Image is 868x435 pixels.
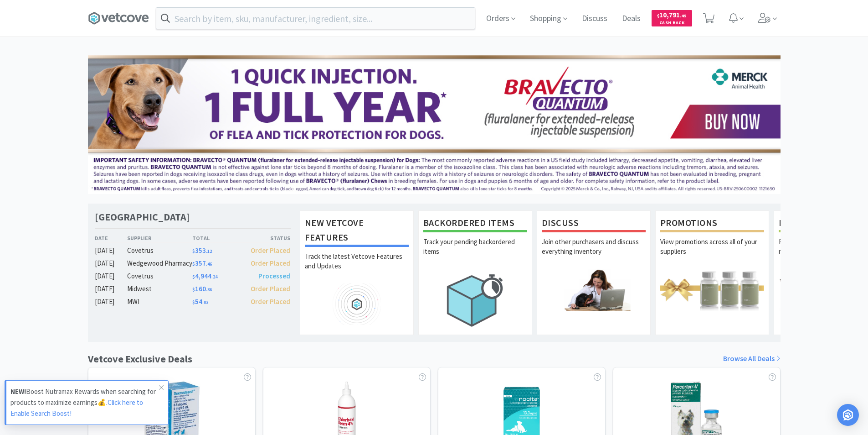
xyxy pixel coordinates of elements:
a: [DATE]Wedgewood Pharmacy$357.46Order Placed [95,258,291,269]
h1: Backordered Items [423,215,527,232]
h1: Vetcove Exclusive Deals [88,351,192,367]
span: 353 [192,246,212,255]
div: [DATE] [95,271,128,282]
a: $10,791.45Cash Back [652,6,692,31]
a: [DATE]Covetrus$353.12Order Placed [95,245,291,256]
input: Search by item, sku, manufacturer, ingredient, size... [156,8,475,29]
span: Order Placed [251,297,290,306]
span: . 45 [680,13,687,19]
img: hero_backorders.png [423,269,527,331]
div: Date [95,234,128,242]
span: 54 [192,297,208,306]
span: 10,791 [657,10,687,19]
div: Status [241,234,291,242]
h1: Discuss [542,215,646,232]
div: Open Intercom Messenger [837,404,859,426]
img: hero_promotions.png [660,269,764,310]
span: 4,944 [192,272,217,280]
p: Boost Nutramax Rewards when searching for products to maximize earnings💰. [10,386,159,419]
span: Cash Back [657,21,687,26]
a: Backordered ItemsTrack your pending backordered items [418,210,532,335]
a: Discuss [578,15,611,23]
span: . 12 [206,248,212,254]
a: [DATE]Covetrus$4,944.24Processed [95,271,291,282]
span: Order Placed [251,284,290,293]
img: hero_discuss.png [542,269,646,310]
span: $ [192,299,195,305]
div: [DATE] [95,258,128,269]
div: [DATE] [95,296,128,307]
a: New Vetcove FeaturesTrack the latest Vetcove Features and Updates [300,210,414,335]
h1: Promotions [660,215,764,232]
img: 3ffb5edee65b4d9ab6d7b0afa510b01f.jpg [88,55,781,194]
div: [DATE] [95,245,128,256]
span: . 46 [206,261,212,267]
strong: NEW! [10,387,26,396]
span: . 03 [202,299,208,305]
span: Order Placed [251,259,290,267]
a: DiscussJoin other purchasers and discuss everything inventory [537,210,651,335]
h1: New Vetcove Features [305,215,409,247]
div: Supplier [127,234,192,242]
h1: [GEOGRAPHIC_DATA] [95,210,190,224]
p: Track the latest Vetcove Features and Updates [305,252,409,283]
span: . 24 [211,274,217,280]
div: [DATE] [95,283,128,294]
span: $ [192,274,195,280]
a: Deals [618,15,644,23]
span: . 86 [206,287,212,293]
span: $ [192,261,195,267]
div: Total [192,234,241,242]
a: PromotionsView promotions across all of your suppliers [655,210,769,335]
span: 357 [192,259,212,267]
p: Track your pending backordered items [423,237,527,269]
span: $ [657,13,659,19]
span: $ [192,287,195,293]
a: [DATE]MWI$54.03Order Placed [95,296,291,307]
span: 160 [192,284,212,293]
span: Order Placed [251,246,290,255]
p: Join other purchasers and discuss everything inventory [542,237,646,269]
p: View promotions across all of your suppliers [660,237,764,269]
div: Midwest [127,283,192,294]
a: Browse All Deals [723,353,781,365]
div: Covetrus [127,271,192,282]
a: [DATE]Midwest$160.86Order Placed [95,283,291,294]
div: Wedgewood Pharmacy [127,258,192,269]
div: Covetrus [127,245,192,256]
span: $ [192,248,195,254]
img: hero_feature_roadmap.png [305,283,409,325]
div: MWI [127,296,192,307]
span: Processed [258,272,290,280]
a: NEW!Boost Nutramax Rewards when searching for products to maximize earnings💰.Click here to Enable... [5,380,169,425]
